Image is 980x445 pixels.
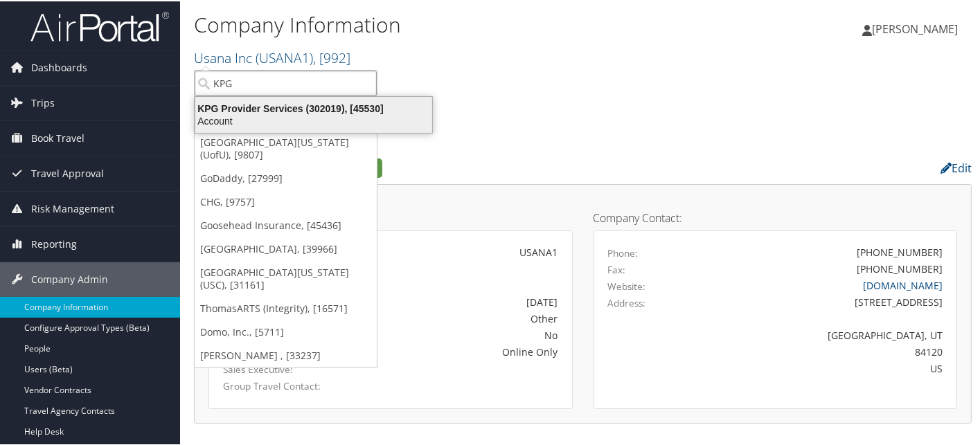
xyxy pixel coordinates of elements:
label: Address: [608,295,646,309]
h4: Account Details: [208,211,573,222]
div: USANA1 [341,244,558,258]
h1: Company Information [194,9,713,38]
span: Travel Approval [31,155,104,190]
div: Other [341,310,558,325]
div: No [341,327,558,341]
a: CHG, [9757] [195,189,377,212]
div: Account [187,113,440,126]
div: [PHONE_NUMBER] [857,244,943,258]
h2: Company Profile: [194,154,706,178]
img: airportal-logo.png [30,9,169,42]
a: [PERSON_NAME] , [33237] [195,343,377,366]
div: Online Only [341,343,558,358]
a: ThomasARTS (Integrity), [16571] [195,296,377,319]
label: Sales Executive: [223,361,321,375]
a: [GEOGRAPHIC_DATA][US_STATE] (USC), [31161] [195,260,377,296]
span: Risk Management [31,190,114,225]
h4: Company Contact: [594,211,958,222]
div: [GEOGRAPHIC_DATA], UT [697,327,943,341]
span: [PERSON_NAME] [872,20,958,35]
span: Trips [31,84,55,119]
span: , [ 992 ] [313,47,350,66]
a: Domo, Inc., [5711] [195,319,377,343]
div: KPG Provider Services (302019), [45530] [187,101,440,113]
span: Dashboards [31,49,87,84]
a: Goosehead Insurance, [45436] [195,212,377,236]
a: Edit [941,159,972,174]
div: [PHONE_NUMBER] [857,260,943,275]
label: Phone: [608,245,639,259]
label: Group Travel Contact: [223,378,321,392]
span: ( USANA1 ) [256,47,313,66]
div: 84120 [697,343,943,358]
label: Website: [608,278,646,292]
span: Reporting [31,226,77,260]
span: Company Admin [31,261,108,296]
a: Usana Inc [194,47,350,66]
label: Fax: [608,262,626,275]
a: [GEOGRAPHIC_DATA][US_STATE] (UofU), [9807] [195,129,377,165]
span: Book Travel [31,120,84,154]
div: US [697,360,943,374]
input: Search Accounts [195,69,377,95]
a: [DOMAIN_NAME] [863,278,943,291]
div: [STREET_ADDRESS] [697,293,943,308]
div: [DATE] [341,293,558,308]
a: [GEOGRAPHIC_DATA], [39966] [195,236,377,260]
a: GoDaddy, [27999] [195,165,377,189]
a: [PERSON_NAME] [862,7,972,48]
